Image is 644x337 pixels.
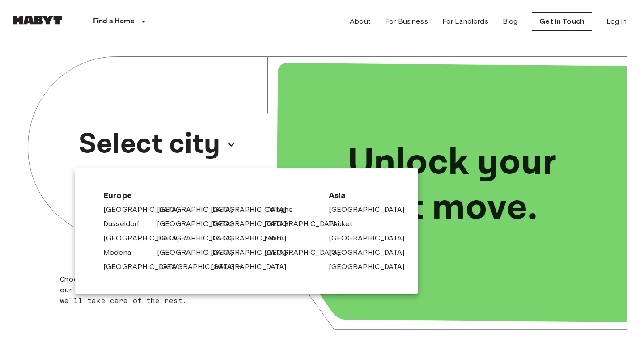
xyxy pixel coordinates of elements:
[264,247,349,258] a: [GEOGRAPHIC_DATA]
[329,247,414,258] a: [GEOGRAPHIC_DATA]
[211,219,296,229] a: [GEOGRAPHIC_DATA]
[159,261,244,272] a: [GEOGRAPHIC_DATA]
[329,219,361,229] a: Phuket
[329,190,390,201] span: Asia
[103,261,188,272] a: [GEOGRAPHIC_DATA]
[211,233,296,244] a: [GEOGRAPHIC_DATA]
[264,233,290,244] a: Milan
[211,247,296,258] a: [GEOGRAPHIC_DATA]
[329,261,414,272] a: [GEOGRAPHIC_DATA]
[157,204,242,215] a: [GEOGRAPHIC_DATA]
[157,233,242,244] a: [GEOGRAPHIC_DATA]
[157,247,242,258] a: [GEOGRAPHIC_DATA]
[103,219,148,229] a: Dusseldorf
[103,204,188,215] a: [GEOGRAPHIC_DATA]
[211,204,296,215] a: [GEOGRAPHIC_DATA]
[103,233,188,244] a: [GEOGRAPHIC_DATA]
[329,204,414,215] a: [GEOGRAPHIC_DATA]
[264,204,302,215] a: Cologne
[264,219,349,229] a: [GEOGRAPHIC_DATA]
[157,219,242,229] a: [GEOGRAPHIC_DATA]
[103,190,314,201] span: Europe
[211,261,296,272] a: [GEOGRAPHIC_DATA]
[103,247,140,258] a: Modena
[329,233,414,244] a: [GEOGRAPHIC_DATA]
